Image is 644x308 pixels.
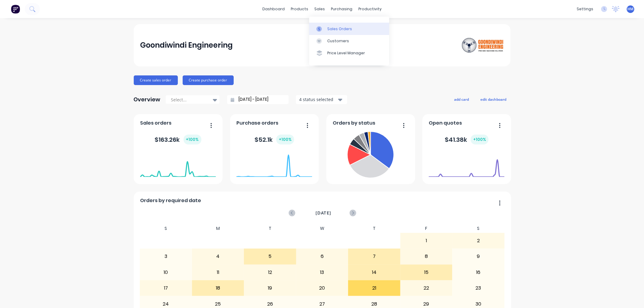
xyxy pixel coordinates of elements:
[628,6,634,12] span: HM
[400,224,453,233] div: F
[259,5,288,14] a: dashboard
[244,265,296,280] div: 12
[348,281,400,296] div: 21
[183,75,234,85] button: Create purchase order
[316,210,331,216] span: [DATE]
[327,38,349,44] div: Customers
[477,95,511,103] button: edit dashboard
[452,224,505,233] div: S
[236,119,278,127] span: Purchase orders
[348,224,400,233] div: T
[309,23,389,35] a: Sales Orders
[155,135,201,144] div: $ 163.26k
[288,5,311,14] div: products
[296,249,348,264] div: 6
[574,5,596,14] div: settings
[244,224,296,233] div: T
[184,135,201,144] div: + 100 %
[453,265,504,280] div: 16
[192,249,244,264] div: 4
[309,35,389,47] a: Customers
[296,224,348,233] div: W
[255,135,294,144] div: $ 52.1k
[140,224,192,233] div: S
[311,5,328,14] div: sales
[401,249,452,264] div: 8
[471,135,489,144] div: + 100 %
[327,50,365,56] div: Price Level Manager
[244,249,296,264] div: 5
[134,75,178,85] button: Create sales order
[192,224,244,233] div: M
[134,94,161,106] div: Overview
[140,39,233,51] div: Goondiwindi Engineering
[328,5,355,14] div: purchasing
[355,5,385,14] div: productivity
[445,135,489,144] div: $ 41.38k
[450,95,473,103] button: add card
[462,34,504,56] img: Goondiwindi Engineering
[333,119,375,127] span: Orders by status
[296,95,347,104] button: 4 status selected
[299,96,337,103] div: 4 status selected
[401,281,452,296] div: 22
[401,233,452,248] div: 1
[296,265,348,280] div: 13
[296,281,348,296] div: 20
[192,281,244,296] div: 18
[140,281,192,296] div: 17
[11,5,20,14] img: Factory
[453,281,504,296] div: 23
[453,249,504,264] div: 9
[276,135,294,144] div: + 100 %
[140,265,192,280] div: 10
[244,281,296,296] div: 19
[140,119,171,127] span: Sales orders
[429,119,462,127] span: Open quotes
[453,233,504,248] div: 2
[309,47,389,59] a: Price Level Manager
[140,249,192,264] div: 3
[348,265,400,280] div: 14
[192,265,244,280] div: 11
[401,265,452,280] div: 15
[327,26,352,32] div: Sales Orders
[348,249,400,264] div: 7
